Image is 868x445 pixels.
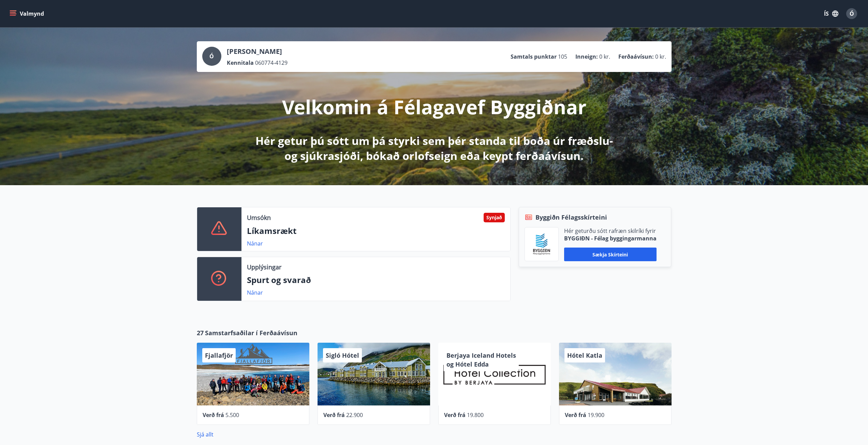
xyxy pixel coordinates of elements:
span: Verð frá [323,411,345,419]
span: 19.900 [588,411,604,419]
a: Sjá allt [197,431,214,438]
p: Hér getur þú sótt um þá styrki sem þér standa til boða úr fræðslu- og sjúkrasjóði, bókað orlofsei... [254,133,614,163]
span: Sigló Hótel [326,351,359,359]
p: Upplýsingar [247,263,281,271]
span: 105 [558,53,567,60]
span: 060774-4129 [255,59,288,66]
span: Ó [209,53,214,60]
img: BKlGVmlTW1Qrz68WFGMFQUcXHWdQd7yePWMkvn3i.png [530,233,553,256]
p: Kennitala [227,59,254,66]
button: Sækja skírteini [564,248,657,261]
p: Ferðaávísun : [618,53,654,60]
span: Berjaya Iceland Hotels og Hótel Edda [446,351,516,368]
span: Samstarfsaðilar í Ferðaávísun [205,328,297,337]
button: ÍS [820,8,842,20]
p: Líkamsrækt [247,225,505,237]
div: Synjað [484,213,505,222]
p: Velkomin á Félagavef Byggiðnar [282,94,586,120]
p: [PERSON_NAME] [227,47,288,56]
p: BYGGIÐN - Félag byggingarmanna [564,235,657,242]
span: Verð frá [565,411,586,419]
a: Nánar [247,289,263,296]
span: 27 [197,328,204,337]
p: Spurt og svarað [247,274,505,286]
p: Inneign : [575,53,598,60]
span: 19.800 [467,411,484,419]
span: Hótel Katla [567,351,602,359]
span: 0 kr. [599,53,610,60]
span: Verð frá [444,411,466,419]
span: 22.900 [346,411,363,419]
span: Fjallafjör [205,351,233,359]
button: Ó [843,5,860,22]
p: Hér geturðu sótt rafræn skilríki fyrir [564,227,657,235]
span: Verð frá [203,411,224,419]
span: Byggiðn Félagsskírteini [535,213,607,222]
span: Ó [850,10,854,17]
p: Samtals punktar [511,53,557,60]
button: menu [8,8,47,20]
a: Nánar [247,240,263,247]
p: Umsókn [247,213,271,222]
span: 5.500 [225,411,239,419]
span: 0 kr. [655,53,666,60]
